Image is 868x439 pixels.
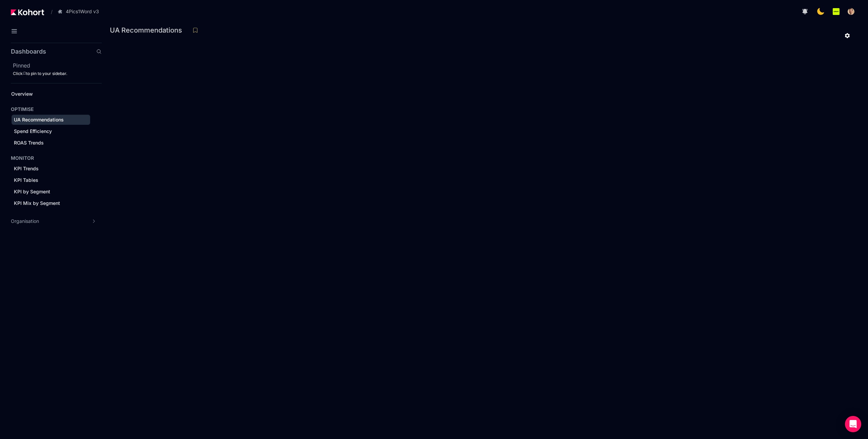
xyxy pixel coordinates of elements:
[66,8,99,15] span: 4Pics1Word v3
[14,200,60,206] span: KPI Mix by Segment
[11,91,33,97] span: Overview
[14,177,38,183] span: KPI Tables
[833,8,840,15] img: logo_Lotum_Logo_20240521114851236074.png
[9,89,90,99] a: Overview
[11,49,46,55] h2: Dashboards
[45,8,53,15] span: /
[14,117,64,122] span: UA Recommendations
[13,71,102,76] div: Click to pin to your sidebar.
[12,115,90,125] a: UA Recommendations
[12,175,90,185] a: KPI Tables
[12,198,90,208] a: KPI Mix by Segment
[54,6,106,17] button: 4Pics1Word v3
[845,416,861,432] div: Open Intercom Messenger
[13,61,102,70] h2: Pinned
[11,106,34,113] h4: OPTIMISE
[11,155,34,161] h4: MONITOR
[110,27,186,34] h3: UA Recommendations
[14,128,52,134] span: Spend Efficiency
[12,138,90,148] a: ROAS Trends
[11,9,44,15] img: Kohort logo
[12,126,90,136] a: Spend Efficiency
[14,166,39,171] span: KPI Trends
[11,218,39,225] span: Organisation
[12,187,90,197] a: KPI by Segment
[14,140,44,146] span: ROAS Trends
[14,189,50,194] span: KPI by Segment
[12,164,90,174] a: KPI Trends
